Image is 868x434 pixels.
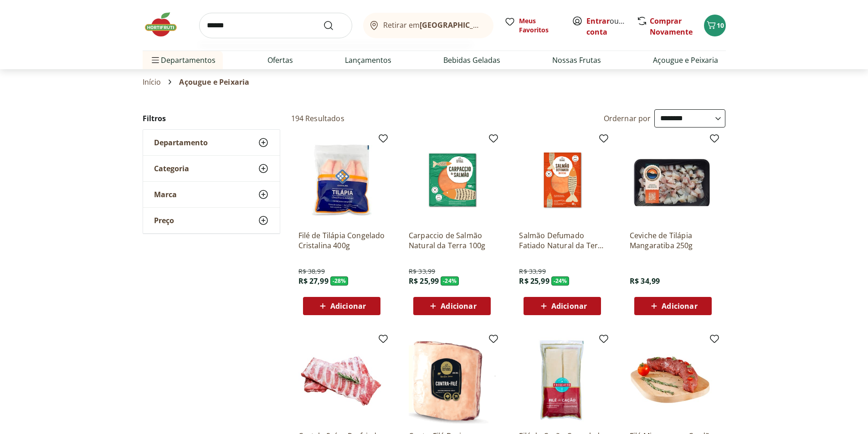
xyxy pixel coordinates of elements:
span: R$ 25,99 [519,276,549,286]
span: - 24 % [551,276,570,286]
a: Início [143,78,161,86]
img: Filé de Cação Congelado Frescatto 500g [519,337,606,424]
span: Adicionar [330,302,366,310]
a: Ceviche de Tilápia Mangaratiba 250g [630,230,716,250]
h2: 194 Resultados [291,113,344,123]
h2: Filtros [143,109,280,128]
img: Carpaccio de Salmão Natural da Terra 100g [409,137,495,223]
button: Adicionar [413,297,491,315]
img: Costela Suína Resfriada [298,337,385,424]
span: R$ 33,99 [519,267,545,276]
a: Nossas Frutas [552,55,601,66]
img: Salmão Defumado Fatiado Natural da Terra 80g [519,137,606,223]
a: Salmão Defumado Fatiado Natural da Terra 80g [519,230,606,250]
a: Carpaccio de Salmão Natural da Terra 100g [409,230,495,250]
span: Açougue e Peixaria [179,78,249,86]
span: Departamentos [150,49,216,71]
button: Departamento [143,130,280,155]
a: Criar conta [586,16,637,37]
span: Preço [154,216,174,225]
button: Menu [150,49,161,71]
span: R$ 34,99 [630,276,660,286]
span: ou [586,15,627,37]
input: search [199,13,352,38]
span: - 28 % [330,276,349,286]
span: Departamento [154,138,208,147]
button: Adicionar [634,297,712,315]
span: - 24 % [441,276,459,286]
button: Submit Search [323,20,345,31]
img: Filé de Tilápia Congelado Cristalina 400g [298,137,385,223]
span: 10 [717,21,724,30]
a: Bebidas Geladas [443,55,500,66]
button: Marca [143,182,280,207]
a: Lançamentos [345,55,391,66]
span: R$ 25,99 [409,276,439,286]
button: Adicionar [303,297,380,315]
a: Comprar Novamente [650,16,693,37]
img: Ceviche de Tilápia Mangaratiba 250g [630,137,716,223]
img: Filé Mignon sem Cordão [630,337,716,424]
span: Adicionar [551,302,587,310]
span: R$ 38,99 [298,267,325,276]
span: Retirar em [383,21,484,29]
a: Filé de Tilápia Congelado Cristalina 400g [298,230,385,250]
img: Hortifruti [143,11,188,38]
button: Retirar em[GEOGRAPHIC_DATA]/[GEOGRAPHIC_DATA] [363,13,493,38]
span: Marca [154,190,177,199]
a: Entrar [586,16,610,26]
a: Ofertas [267,55,293,66]
button: Carrinho [704,15,726,36]
b: [GEOGRAPHIC_DATA]/[GEOGRAPHIC_DATA] [420,20,573,30]
span: R$ 27,99 [298,276,329,286]
a: Meus Favoritos [504,16,561,35]
span: R$ 33,99 [409,267,435,276]
span: Adicionar [441,302,476,310]
span: Categoria [154,164,189,173]
button: Categoria [143,156,280,181]
button: Preço [143,208,280,233]
label: Ordernar por [604,113,651,123]
img: ContraFilé Bovino Resfriado Natural Da Terra [409,337,495,424]
span: Adicionar [662,302,697,310]
button: Adicionar [524,297,601,315]
span: Meus Favoritos [519,16,561,35]
a: Açougue e Peixaria [653,55,718,66]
